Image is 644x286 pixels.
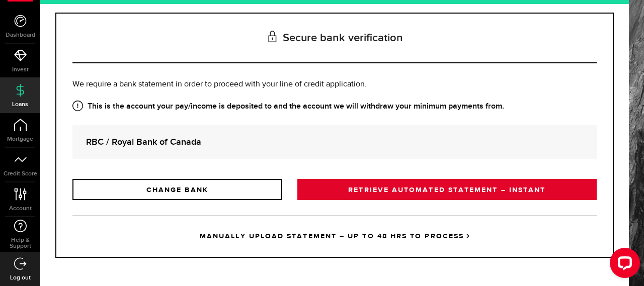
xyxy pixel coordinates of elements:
strong: This is the account your pay/income is deposited to and the account we will withdraw your minimum... [72,101,597,113]
h3: Secure bank verification [72,14,597,63]
strong: RBC / Royal Bank of Canada [86,135,583,149]
a: CHANGE BANK [72,179,282,200]
span: We require a bank statement in order to proceed with your line of credit application. [72,80,367,88]
iframe: LiveChat chat widget [602,244,644,286]
a: RETRIEVE AUTOMATED STATEMENT – INSTANT [297,179,597,200]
